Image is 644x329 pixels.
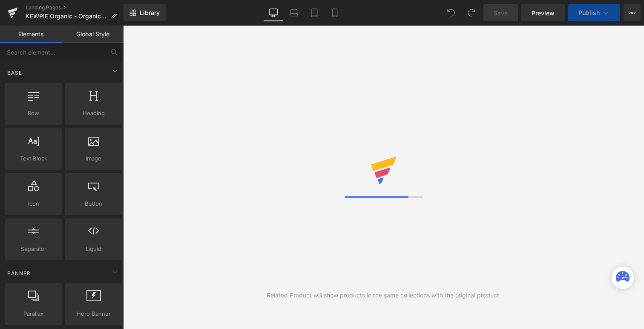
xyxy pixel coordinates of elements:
button: Undo [443,4,460,21]
button: Redo [463,4,480,21]
span: Button [68,199,119,208]
button: Publish [568,4,620,21]
span: Library [140,9,160,17]
a: Preview [521,4,565,21]
span: Image [68,154,119,163]
span: KEWPIE Organic - Organic Japanese Mayonnaise - Umami Flavor [26,13,107,20]
a: Landing Pages [26,4,124,11]
button: More [624,4,641,21]
span: Parallax [8,309,59,318]
a: Desktop [263,4,284,21]
a: Mobile [325,4,345,21]
span: Hero Banner [68,309,119,318]
a: Tablet [304,4,325,21]
a: Global Style [62,26,124,43]
span: Row [8,109,59,118]
span: Separator [8,245,59,253]
span: Text Block [8,154,59,163]
span: Liquid [68,245,119,253]
span: Preview [532,9,555,17]
span: Save [494,9,508,17]
div: Related Product will show products in the same collections with the original product. [267,291,501,300]
span: Icon [8,199,59,208]
span: Publish [578,9,600,16]
span: Banner [6,269,32,277]
a: Laptop [284,4,304,21]
span: Base [6,69,23,77]
span: Heading [68,109,119,118]
a: New Library [124,4,166,21]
